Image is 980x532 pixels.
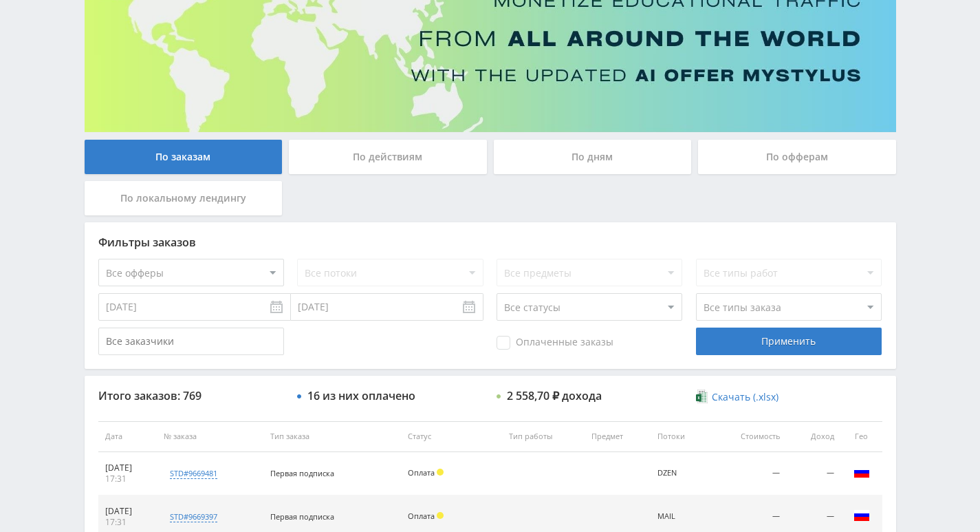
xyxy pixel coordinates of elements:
td: — [710,452,787,496]
div: По локальному лендингу [85,181,283,215]
div: 16 из них оплачено [307,390,415,402]
th: Статус [401,421,501,452]
div: По заказам [85,140,283,174]
th: № заказа [157,421,263,452]
div: std#9669481 [170,468,217,479]
img: rus.png [853,464,870,480]
th: Дата [98,421,157,452]
div: std#9669397 [170,511,217,522]
span: Холд [437,512,444,519]
span: Скачать (.xlsx) [712,392,778,403]
div: 17:31 [105,474,151,485]
th: Доход [787,421,840,452]
th: Потоки [651,421,710,452]
div: По офферам [698,140,896,174]
div: Итого заказов: 769 [98,390,284,402]
div: [DATE] [105,462,151,474]
div: По действиям [289,140,487,174]
span: Первая подписка [270,511,334,522]
th: Стоимость [710,421,787,452]
div: 17:31 [105,517,151,528]
img: xlsx [696,390,708,403]
span: Оплата [408,511,435,521]
div: MAIL [657,512,704,521]
span: Оплата [408,467,435,478]
th: Предмет [585,421,651,452]
div: По дням [494,140,692,174]
span: Первая подписка [270,468,334,478]
th: Тип заказа [263,421,401,452]
div: [DATE] [105,506,151,517]
span: Холд [437,469,444,476]
td: — [787,452,840,496]
div: Применить [696,328,882,355]
span: Оплаченные заказы [497,336,613,350]
input: Все заказчики [98,328,284,355]
th: Тип работы [502,421,585,452]
a: Скачать (.xlsx) [696,390,778,404]
div: 2 558,70 ₽ дохода [507,390,602,402]
div: DZEN [657,469,704,478]
th: Гео [841,421,882,452]
img: rus.png [853,507,870,524]
div: Фильтры заказов [98,236,882,248]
